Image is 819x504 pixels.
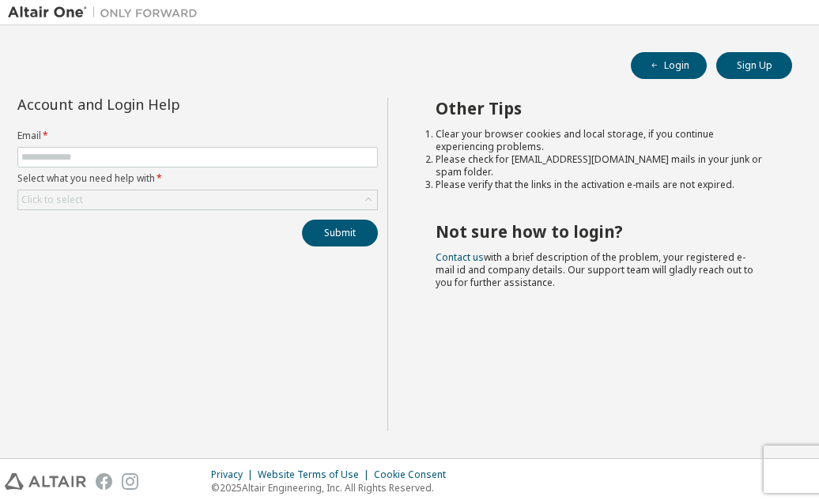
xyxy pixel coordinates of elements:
[436,98,764,118] h2: Other Tips
[17,130,378,142] label: Email
[436,221,764,242] h2: Not sure how to login?
[716,52,792,79] button: Sign Up
[18,190,377,209] div: Click to select
[5,473,86,490] img: altair_logo.svg
[258,468,374,481] div: Website Terms of Use
[211,468,258,481] div: Privacy
[631,52,707,79] button: Login
[21,194,83,206] div: Click to select
[17,172,378,185] label: Select what you need help with
[436,250,753,289] span: with a brief description of the problem, your registered e-mail id and company details. Our suppo...
[211,481,455,495] p: © 2025 Altair Engineering, Inc. All Rights Reserved.
[302,220,378,246] button: Submit
[374,468,455,481] div: Cookie Consent
[436,250,484,264] a: Contact us
[122,473,138,490] img: instagram.svg
[17,98,306,111] div: Account and Login Help
[436,153,764,179] li: Please check for [EMAIL_ADDRESS][DOMAIN_NAME] mails in your junk or spam folder.
[436,128,764,153] li: Clear your browser cookies and local storage, if you continue experiencing problems.
[436,179,764,191] li: Please verify that the links in the activation e-mails are not expired.
[96,473,112,490] img: facebook.svg
[8,5,206,21] img: Altair One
